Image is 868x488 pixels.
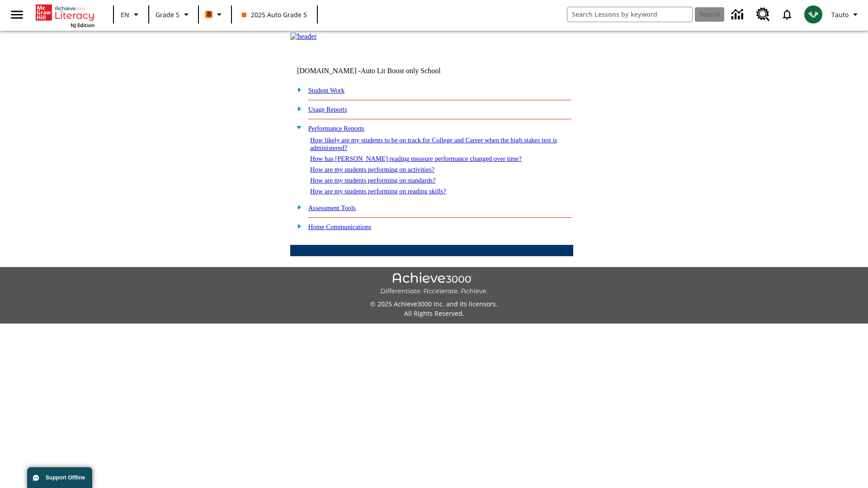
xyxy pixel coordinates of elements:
a: How are my students performing on standards? [310,177,436,184]
a: How likely are my students to be on track for College and Career when the high stakes test is adm... [310,136,557,151]
button: Support Offline [27,467,92,488]
span: Support Offline [46,474,85,481]
img: plus.gif [292,222,302,230]
button: Profile/Settings [828,6,864,23]
img: plus.gif [292,203,302,211]
a: Assessment Tools [308,204,356,211]
td: [DOMAIN_NAME] - [297,67,463,75]
span: NJ Edition [71,22,94,28]
a: Resource Center, Will open in new tab [751,2,775,27]
span: EN [121,10,129,19]
span: Tauto [831,10,849,19]
img: Achieve3000 Differentiate Accelerate Achieve [380,272,488,296]
input: search field [567,7,692,22]
a: Performance Reports [308,125,364,132]
img: plus.gif [292,104,302,113]
a: How are my students performing on reading skills? [310,188,446,195]
button: Language: EN, Select a language [117,6,146,23]
a: How are my students performing on activities? [310,166,434,173]
a: Home Communications [308,223,372,230]
a: How has [PERSON_NAME] reading measure performance changed over time? [310,155,522,162]
a: Data Center [726,2,751,27]
span: 2025 Auto Grade 5 [242,10,307,19]
img: minus.gif [292,123,302,131]
a: Notifications [775,3,799,26]
button: Boost Class color is orange. Change class color [202,6,228,23]
span: B [207,9,211,20]
img: header [290,33,317,41]
a: Student Work [308,87,344,94]
a: Usage Reports [308,106,347,113]
button: Select a new avatar [799,3,828,26]
img: plus.gif [292,85,302,94]
button: Open side menu [4,1,30,28]
span: Grade 5 [156,10,179,19]
img: avatar image [804,5,822,23]
nobr: Auto Lit Boost only School [361,67,441,75]
div: Home [36,3,94,28]
button: Grade: Grade 5, Select a grade [152,6,195,23]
